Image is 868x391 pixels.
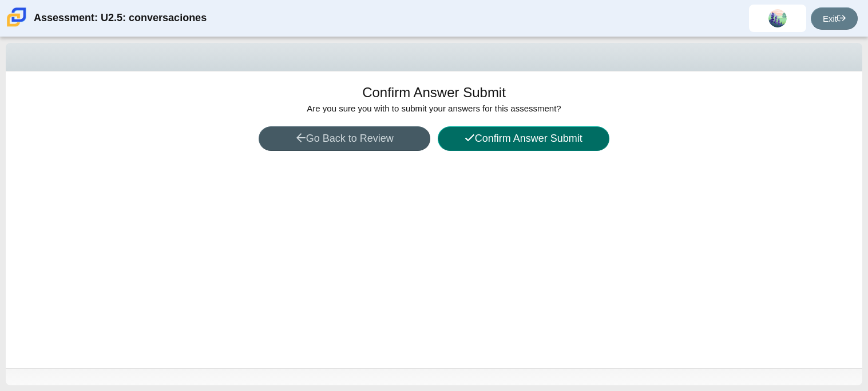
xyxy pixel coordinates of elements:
[362,83,506,102] h1: Confirm Answer Submit
[259,126,430,151] button: Go Back to Review
[768,9,787,27] img: jacqueline.poncene.hKjhLl
[307,103,561,113] span: Are you sure you with to submit your answers for this assessment?
[438,126,609,151] button: Confirm Answer Submit
[811,7,858,30] a: Exit
[34,5,207,32] div: Assessment: U2.5: conversaciones
[5,5,29,29] img: Carmen School of Science & Technology
[5,21,29,31] a: Carmen School of Science & Technology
